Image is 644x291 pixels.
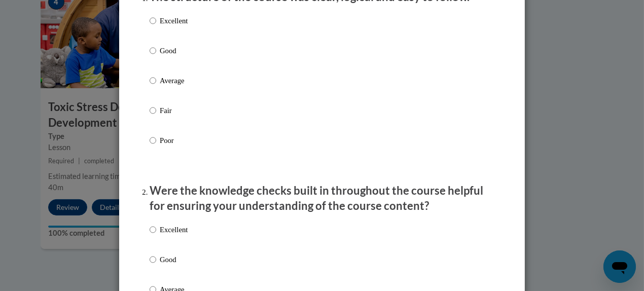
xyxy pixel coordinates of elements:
p: Good [160,45,188,56]
p: Average [160,75,188,86]
input: Average [150,75,156,86]
input: Good [150,45,156,56]
input: Good [150,254,156,265]
p: Excellent [160,15,188,26]
p: Fair [160,105,188,116]
p: Poor [160,135,188,146]
input: Fair [150,105,156,116]
input: Excellent [150,15,156,26]
p: Were the knowledge checks built in throughout the course helpful for ensuring your understanding ... [150,183,494,214]
p: Good [160,254,188,265]
p: Excellent [160,224,188,235]
input: Poor [150,135,156,146]
input: Excellent [150,224,156,235]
